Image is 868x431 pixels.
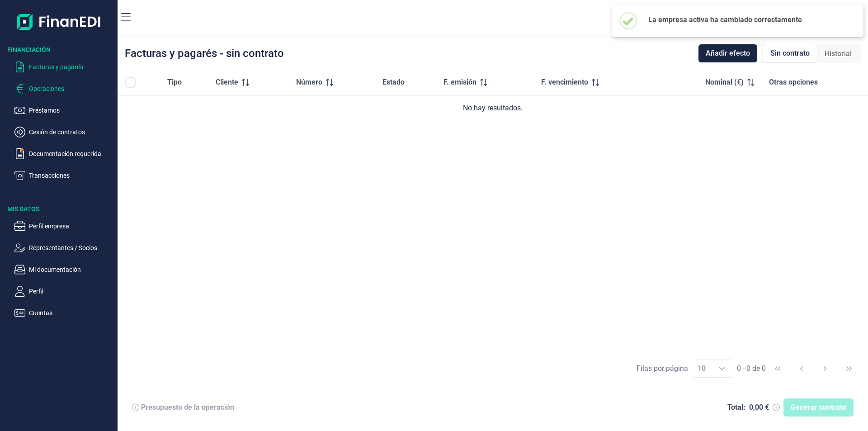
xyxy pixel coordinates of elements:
p: Mi documentación [29,264,114,275]
button: Perfil [14,286,114,297]
span: Número [296,77,322,88]
div: Presupuesto de la operación [141,403,234,412]
button: Documentación requerida [14,148,114,159]
img: Logo de aplicación [17,7,101,36]
div: Choose [711,360,733,377]
p: Operaciones [29,83,114,94]
button: Transacciones [14,170,114,181]
div: Sin contrato [763,44,817,63]
button: Préstamos [14,105,114,116]
p: Facturas y pagarés [29,62,114,72]
span: Estado [382,77,405,88]
div: Historial [817,45,859,63]
p: Cesión de contratos [29,127,114,137]
span: Sin contrato [770,48,810,59]
button: Operaciones [14,83,114,94]
div: All items unselected [125,77,136,88]
p: Cuentas [29,308,114,318]
button: First Page [767,358,788,379]
p: Documentación requerida [29,148,114,159]
button: Representantes / Socios [14,242,114,253]
p: Transacciones [29,170,114,181]
div: Total: [727,403,745,412]
button: Facturas y pagarés [14,62,114,72]
button: Cuentas [14,308,114,318]
button: Last Page [838,358,860,379]
span: F. vencimiento [541,77,588,88]
p: Perfil [29,286,114,297]
div: No hay resultados. [125,103,861,114]
button: Añadir efecto [698,44,757,62]
span: Historial [825,48,852,59]
span: Nominal (€) [705,77,744,88]
div: 0,00 € [749,403,769,412]
button: Next Page [814,358,836,379]
span: F. emisión [443,77,476,88]
div: Filas por página [637,363,688,374]
span: Cliente [216,77,238,88]
span: Añadir efecto [706,48,750,59]
p: Representantes / Socios [29,242,114,253]
button: Mi documentación [14,264,114,275]
button: Previous Page [791,358,812,379]
button: Perfil empresa [14,221,114,232]
button: Cesión de contratos [14,127,114,137]
span: 0 - 0 de 0 [737,365,766,372]
h2: La empresa activa ha cambiado correctamente [648,15,849,24]
p: Perfil empresa [29,221,114,232]
span: Otras opciones [769,77,818,88]
div: Facturas y pagarés - sin contrato [125,48,284,59]
p: Préstamos [29,105,114,116]
span: Tipo [167,77,182,88]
